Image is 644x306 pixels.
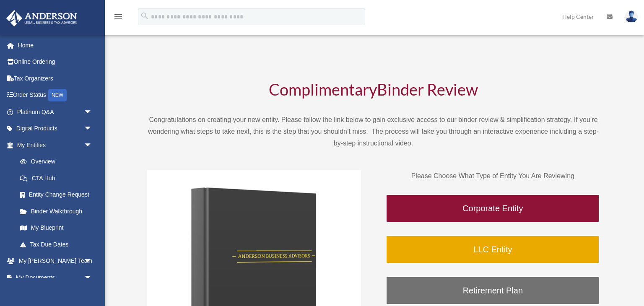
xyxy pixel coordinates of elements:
a: My Blueprint [12,220,105,236]
span: Complimentary [269,80,377,99]
a: CTA Hub [12,170,105,187]
a: Online Ordering [6,54,105,70]
a: Digital Productsarrow_drop_down [6,120,105,137]
a: My Entitiesarrow_drop_down [6,137,105,153]
a: My Documentsarrow_drop_down [6,269,105,286]
p: Congratulations on creating your new entity. Please follow the link below to gain exclusive acces... [147,114,600,149]
a: Entity Change Request [12,187,105,203]
div: NEW [48,89,67,101]
i: search [140,11,149,21]
a: Binder Walkthrough [12,203,101,220]
span: arrow_drop_down [84,104,101,121]
a: LLC Entity [386,235,600,264]
img: User Pic [625,10,638,23]
a: Retirement Plan [386,276,600,305]
a: Corporate Entity [386,194,600,223]
span: arrow_drop_down [84,253,101,270]
span: arrow_drop_down [84,120,101,137]
a: Order StatusNEW [6,87,105,104]
a: My [PERSON_NAME] Teamarrow_drop_down [6,253,105,270]
a: menu [113,15,123,22]
a: Platinum Q&Aarrow_drop_down [6,104,105,120]
span: arrow_drop_down [84,269,101,286]
a: Overview [12,153,105,170]
img: Anderson Advisors Platinum Portal [4,10,80,26]
p: Please Choose What Type of Entity You Are Reviewing [386,170,600,182]
span: Binder Review [377,80,478,99]
a: Home [6,37,105,54]
i: menu [113,12,123,22]
a: Tax Due Dates [12,236,105,253]
a: Tax Organizers [6,70,105,87]
span: arrow_drop_down [84,137,101,154]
